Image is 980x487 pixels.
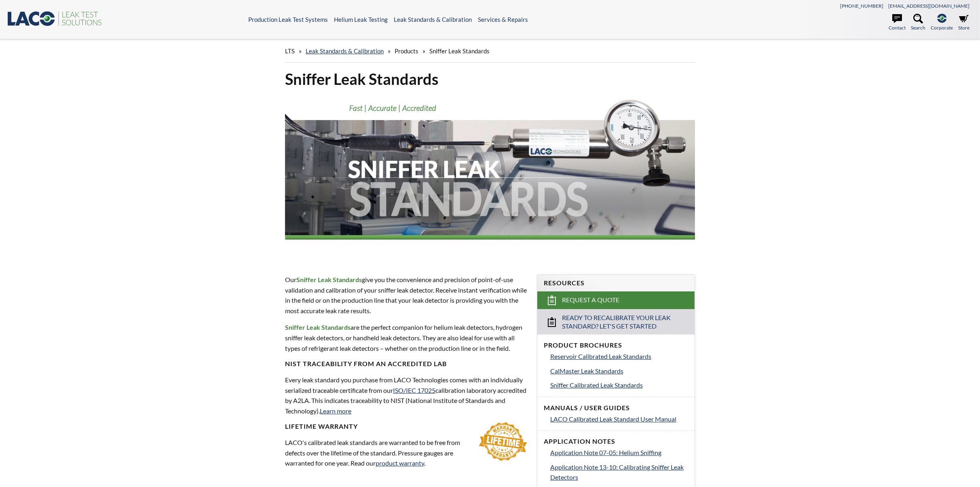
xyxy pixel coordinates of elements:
[888,3,969,9] a: [EMAIL_ADDRESS][DOMAIN_NAME]
[393,386,435,394] a: ISO/IEC 17025
[334,16,388,23] a: Helium Leak Testing
[562,296,619,304] span: Request a Quote
[550,366,688,376] a: CalMaster Leak Standards
[550,447,688,458] a: Application Note 07-05: Helium Sniffing
[550,351,688,362] a: Reservoir Calibrated Leak Standards
[562,314,672,331] span: Ready to Recalibrate Your Leak Standard? Let's Get Started
[537,309,695,335] a: Ready to Recalibrate Your Leak Standard? Let's Get Started
[306,47,384,55] a: Leak Standards & Calibration
[285,274,527,316] p: Our give you the convenience and precision of point-of-use validation and calibration of your sni...
[544,437,688,446] h4: Application Notes
[958,14,969,32] a: Store
[395,47,418,55] span: Products
[931,24,953,32] span: Corporate
[478,16,528,23] a: Services & Repairs
[285,437,527,468] p: LACO's calibrated leak standards are warranted to be free from defects over the lifetime of the s...
[285,69,695,89] h1: Sniffer Leak Standards
[550,449,661,456] span: Application Note 07-05: Helium Sniffing
[911,14,925,32] a: Search
[550,463,684,481] span: Application Note 13-10: Calibrating Sniffer Leak Detectors
[296,276,362,283] strong: Sniffer Leak Standards
[550,380,688,390] a: Sniffer Calibrated Leak Standards
[544,279,688,287] h4: Resources
[840,3,883,9] a: [PHONE_NUMBER]
[429,47,490,55] span: Sniffer Leak Standards
[394,16,472,23] a: Leak Standards & Calibration
[285,47,295,55] span: LTS
[248,16,328,23] a: Production Leak Test Systems
[479,422,527,461] img: lifetime-warranty.jpg
[376,459,424,467] a: product warranty
[537,291,695,309] a: Request a Quote
[285,323,351,331] strong: Sniffer Leak Standards
[285,95,695,259] img: Sniffer Leak Standards header
[285,375,527,416] p: Every leak standard you purchase from LACO Technologies comes with an individually serialized tra...
[320,407,351,415] a: Learn more
[544,404,688,412] h4: Manuals / User Guides
[285,360,527,368] h4: NIST TRACEABILITY FROM AN ACCREDITED LAB
[285,422,527,431] h4: LIFETIME WARRANTY
[550,367,623,375] span: CalMaster Leak Standards
[285,322,527,353] p: are the perfect companion for helium leak detectors, hydrogen sniffer leak detectors, or handheld...
[544,341,688,350] h4: Product Brochures
[285,40,695,63] div: » » »
[889,14,906,32] a: Contact
[550,415,676,423] span: LACO Calibrated Leak Standard User Manual
[550,381,643,389] span: Sniffer Calibrated Leak Standards
[550,462,688,483] a: Application Note 13-10: Calibrating Sniffer Leak Detectors
[550,352,651,360] span: Reservoir Calibrated Leak Standards
[550,414,688,424] a: LACO Calibrated Leak Standard User Manual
